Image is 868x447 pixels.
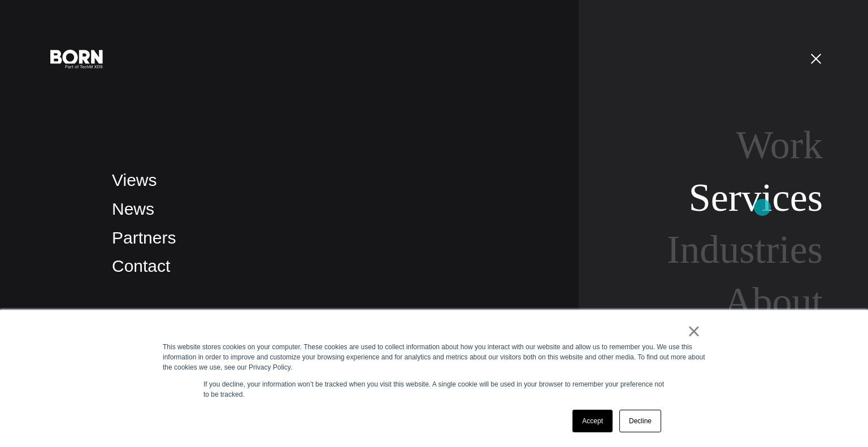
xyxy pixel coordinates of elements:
[112,228,176,247] a: Partners
[689,176,823,219] a: Services
[687,326,701,336] a: ×
[667,228,823,271] a: Industries
[163,342,705,372] div: This website stores cookies on your computer. These cookies are used to collect information about...
[112,257,170,275] a: Contact
[736,123,823,167] a: Work
[572,410,613,432] a: Accept
[112,199,154,218] a: News
[112,171,157,189] a: Views
[802,46,830,70] button: Open
[203,379,665,400] p: If you decline, your information won’t be tracked when you visit this website. A single cookie wi...
[724,280,823,323] a: About
[619,410,661,432] a: Decline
